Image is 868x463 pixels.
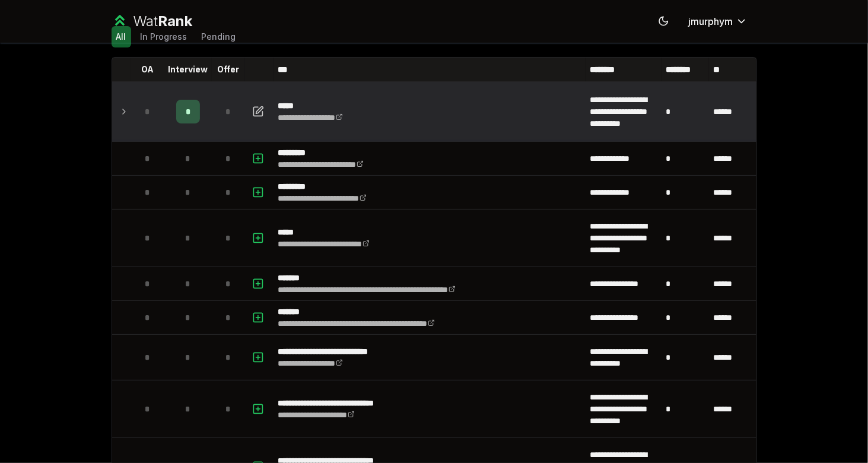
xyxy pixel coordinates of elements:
button: Pending [197,26,241,47]
p: OA [141,64,154,75]
span: jmurphym [689,14,733,28]
a: WatRank [112,12,193,31]
p: Interview [168,64,208,75]
p: Offer [217,64,239,75]
span: Rank [158,12,192,30]
div: Wat [133,12,192,31]
button: In Progress [136,26,192,47]
button: All [112,26,131,47]
button: jmurphym [679,11,757,32]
